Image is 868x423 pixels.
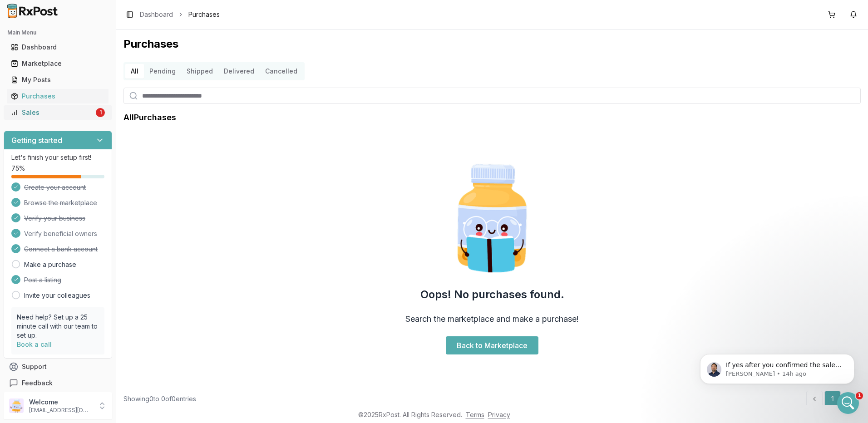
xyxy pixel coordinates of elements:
[159,4,176,20] div: Close
[181,64,218,79] button: Shipped
[26,5,40,20] img: Profile image for Manuel
[837,392,859,414] iframe: Intercom live chat
[7,72,108,88] a: My Posts
[466,411,484,418] a: Terms
[9,398,24,413] img: User avatar
[7,29,108,36] h2: Main Menu
[4,105,112,120] button: Sales1
[123,394,196,403] div: Showing 0 to 0 of 0 entries
[144,64,181,79] button: Pending
[24,183,86,192] span: Create your account
[24,275,61,285] span: Post a listing
[7,104,108,121] a: Sales1
[29,398,92,407] p: Welcome
[7,156,149,185] div: You can continue the conversation on WhatsApp instead.
[118,58,167,67] div: Good afternoon
[140,10,173,19] a: Dashboard
[4,40,112,54] button: Dashboard
[420,287,564,302] h2: Oops! No purchases found.
[11,59,105,68] div: Marketplace
[14,297,21,305] button: Emoji picker
[8,278,174,294] textarea: Message…
[29,297,36,305] button: Gif picker
[824,391,841,407] a: 1
[4,359,112,375] button: Support
[446,336,538,354] a: Back to Marketplace
[4,89,112,103] button: Purchases
[488,411,510,418] a: Privacy
[123,111,176,124] h1: All Purchases
[686,335,868,398] iframe: Intercom notifications message
[44,11,88,20] p: Active 11h ago
[83,257,99,272] button: Scroll to bottom
[140,10,220,19] nav: breadcrumb
[4,56,112,71] button: Marketplace
[405,313,579,325] h3: Search the marketplace and make a purchase!
[7,100,149,155] div: The team will get back to you on this. Our usual reply time is a few hours.You'll get replies her...
[24,291,90,300] a: Invite your colleagues
[260,64,303,79] button: Cancelled
[24,229,97,238] span: Verify beneficial owners
[11,153,104,162] p: Let's finish your setup first!
[156,294,170,308] button: Send a message…
[806,391,861,407] nav: pagination
[11,135,62,146] h3: Getting started
[11,108,94,117] div: Sales
[6,4,23,21] button: go back
[4,375,112,391] button: Feedback
[17,313,99,340] p: Need help? Set up a 25 minute call with our team to set up.
[24,198,97,207] span: Browse the marketplace
[4,4,62,18] img: RxPost Logo
[15,133,85,149] b: [EMAIL_ADDRESS][DOMAIN_NAME]
[96,108,105,117] div: 1
[188,10,220,19] span: Purchases
[11,43,105,52] div: Dashboard
[7,73,174,100] div: Samer says…
[86,79,167,88] div: I have a general question
[4,73,112,87] button: My Posts
[24,260,76,269] a: Make a purchase
[17,340,52,348] a: Book a call
[142,4,159,21] button: Home
[15,162,142,179] div: You can continue the conversation on WhatsApp instead.
[40,242,167,269] div: This is my first sale I just dropped off the package what else do I need to do on the site?
[218,64,260,79] button: Delivered
[24,214,85,223] span: Verify your business
[7,52,174,73] div: Samer says…
[11,164,25,173] span: 75 %
[7,186,174,236] div: Roxy says…
[125,64,144,79] button: All
[7,186,134,229] div: Continue on WhatsApp
[7,88,108,104] a: Purchases
[7,236,174,281] div: Samer says…
[11,92,105,101] div: Purchases
[15,105,142,150] div: The team will get back to you on this. Our usual reply time is a few hours. You'll get replies he...
[33,236,174,274] div: This is my first sale I just dropped off the package what else do I need to do on the site?
[856,392,863,399] span: 1
[7,39,108,55] a: Dashboard
[434,160,550,276] img: Smart Pill Bottle
[22,379,53,388] span: Feedback
[7,100,174,156] div: Roxy says…
[79,73,174,93] div: I have a general question
[29,407,92,414] p: [EMAIL_ADDRESS][DOMAIN_NAME]
[44,5,103,11] h1: [PERSON_NAME]
[11,75,105,84] div: My Posts
[110,52,174,72] div: Good afternoon
[123,37,861,51] h1: Purchases
[24,245,98,254] span: Connect a bank account
[93,256,100,263] span: Scroll badge
[7,55,108,72] a: Marketplace
[43,297,50,305] button: Upload attachment
[24,199,117,217] button: Continue on WhatsApp
[7,156,174,186] div: Roxy says…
